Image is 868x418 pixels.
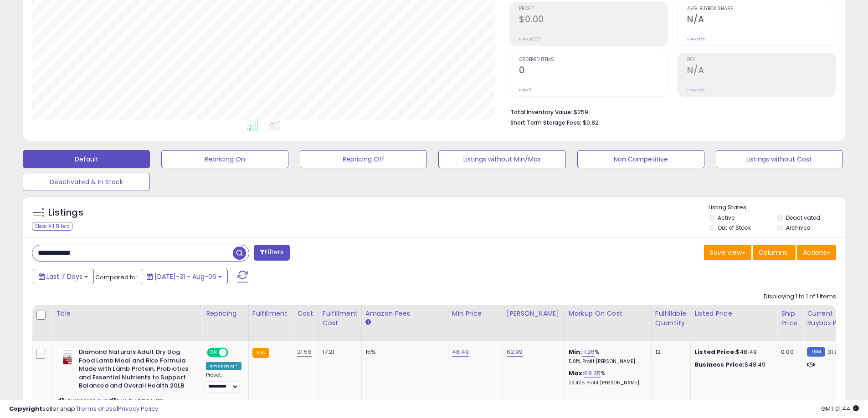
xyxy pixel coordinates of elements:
small: Prev: $0.00 [519,36,540,42]
div: Fulfillment [252,309,289,318]
b: Total Inventory Value: [510,108,572,116]
small: FBA [252,348,269,358]
div: 0.00 [781,348,796,356]
button: [DATE]-31 - Aug-06 [141,269,228,284]
b: Diamond Naturals Adult Dry Dog Food Lamb Meal and Rice Formula Made with Lamb Protein, Probiotics... [79,348,190,393]
span: ON [208,349,219,357]
div: Displaying 1 to 1 of 1 items [764,292,836,301]
img: 414JioCy5lL._SL40_.jpg [58,348,77,366]
a: 11.26 [582,347,595,357]
div: 12 [655,348,683,356]
small: Prev: 0 [519,87,532,93]
span: Last 7 Days [46,272,82,281]
h5: Listings [48,206,83,219]
span: Avg. Buybox Share [687,6,836,11]
a: Terms of Use [78,404,117,413]
div: [PERSON_NAME] [507,309,561,318]
a: Privacy Policy [118,404,158,413]
div: $48.49 [694,348,770,356]
div: Ship Price [781,309,799,328]
b: Short Term Storage Fees: [510,119,581,126]
label: Archived [786,224,811,232]
span: Columns [759,248,787,257]
a: 62.99 [507,347,523,357]
label: Out of Stock [718,224,751,232]
div: Current Buybox Price [807,309,854,328]
h2: N/A [687,65,836,77]
label: Deactivated [786,214,820,222]
button: Listings without Min/Max [438,150,565,168]
button: Non Competitive [577,150,704,168]
button: Listings without Cost [716,150,843,168]
button: Last 7 Days [33,269,94,284]
small: FBM [807,347,825,357]
b: Listed Price: [694,347,736,356]
span: [DATE]-31 - Aug-06 [154,272,216,281]
button: Default [23,150,150,168]
span: Ordered Items [519,57,668,62]
div: Amazon Fees [365,309,444,318]
div: Amazon AI * [206,362,241,370]
div: Clear All Filters [32,222,72,231]
div: 15% [365,348,441,356]
h2: $0.00 [519,14,668,26]
div: $48.49 [694,361,770,369]
small: Prev: N/A [687,36,705,42]
button: Actions [797,245,836,260]
span: 31.99 [827,347,842,356]
div: Preset: [206,372,241,393]
span: ROI [687,57,836,62]
span: Compared to: [95,273,137,282]
span: OFF [227,349,241,357]
h2: N/A [687,14,836,26]
span: Profit [519,6,668,11]
button: Filters [254,245,289,261]
div: % [569,369,644,386]
li: $259 [510,106,829,117]
div: seller snap | | [9,405,158,413]
small: Amazon Fees. [365,318,371,327]
span: 2025-08-15 01:44 GMT [821,404,859,413]
th: The percentage added to the cost of goods (COGS) that forms the calculator for Min & Max prices. [565,305,651,341]
button: Deactivated & In Stock [23,173,150,191]
b: Max: [569,369,585,378]
button: Save View [704,245,751,260]
b: Business Price: [694,360,745,369]
p: 5.01% Profit [PERSON_NAME] [569,358,644,365]
p: 23.42% Profit [PERSON_NAME] [569,380,644,386]
div: % [569,348,644,365]
button: Columns [753,245,796,260]
div: Cost [297,309,315,318]
label: Active [718,214,734,222]
div: Repricing [206,309,245,318]
div: Markup on Cost [569,309,647,318]
button: Repricing On [161,150,288,168]
div: Min Price [452,309,499,318]
a: 68.35 [584,369,601,378]
button: Repricing Off [300,150,427,168]
b: Min: [569,347,582,356]
div: Fulfillment Cost [323,309,358,328]
div: Fulfillable Quantity [655,309,687,328]
p: Listing States: [709,203,845,212]
div: 17.21 [323,348,354,356]
div: Title [56,309,198,318]
div: Listed Price [694,309,773,318]
a: 48.49 [452,347,469,357]
a: 21.58 [297,347,312,357]
h2: 0 [519,65,668,77]
small: Prev: N/A [687,87,705,93]
strong: Copyright [9,404,42,413]
span: $0.82 [583,118,599,127]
